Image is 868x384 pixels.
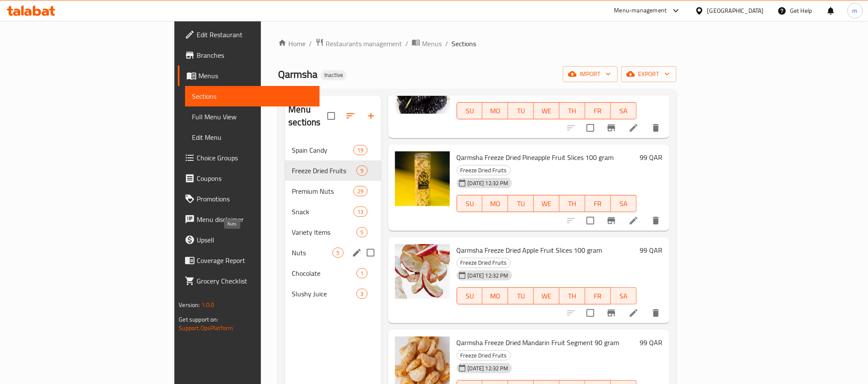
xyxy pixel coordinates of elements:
div: Snack [292,207,353,217]
span: Qarmsha Freeze Dried Mandarin Fruit Segment 90 gram [457,336,620,349]
div: Slushy Juice3 [285,284,381,304]
button: delete [646,210,666,231]
a: Menus [178,65,319,86]
span: Freeze Dried Fruits [457,165,510,175]
a: Coupons [178,168,319,189]
span: export [628,69,670,80]
nav: breadcrumb [278,38,676,49]
button: export [621,66,676,82]
div: Snack13 [285,201,381,222]
span: SU [461,290,479,302]
button: SU [457,195,483,212]
span: SU [461,198,479,210]
button: MO [482,195,508,212]
a: Branches [178,45,319,65]
span: 5 [357,228,367,236]
span: TU [512,290,530,302]
h6: 99 QAR [640,337,663,349]
button: Branch-specific-item [601,210,622,231]
button: import [563,66,618,82]
button: SU [457,102,483,119]
button: delete [646,118,666,138]
a: Full Menu View [185,106,319,127]
div: Freeze Dried Fruits [457,350,511,360]
span: TH [563,290,582,302]
button: TH [560,195,585,212]
div: Nuts5edit [285,242,381,263]
span: Freeze Dried Fruits [292,165,356,176]
div: Variety Items5 [285,222,381,242]
span: Sections [452,38,476,49]
div: Premium Nuts29 [285,181,381,201]
div: Freeze Dried Fruits9 [285,160,381,181]
span: FR [589,198,608,210]
a: Edit menu item [629,216,639,226]
button: WE [534,102,560,119]
span: SA [614,290,633,302]
span: Select to update [581,119,599,137]
button: WE [534,287,560,304]
button: Branch-specific-item [601,303,622,323]
span: 5 [333,249,343,257]
span: Select to update [581,304,599,322]
span: Branches [197,50,312,60]
button: SA [611,195,637,212]
a: Coverage Report [178,250,319,271]
span: SU [461,105,479,117]
span: TU [512,198,530,210]
span: 1 [357,269,367,278]
span: Upsell [197,235,312,245]
span: Choice Groups [197,153,312,163]
span: Spain Candy [292,145,353,155]
span: [DATE] 12:32 PM [464,364,512,372]
h6: 99 QAR [640,151,663,163]
div: Chocolate1 [285,263,381,284]
div: Chocolate [292,268,356,278]
span: Grocery Checklist [197,276,312,286]
button: TH [560,287,585,304]
span: 3 [357,290,367,298]
a: Edit menu item [629,123,639,133]
span: Slushy Juice [292,289,356,299]
a: Menu disclaimer [178,209,319,230]
div: Menu-management [614,6,667,16]
span: 1.0.0 [201,299,215,310]
div: Premium Nuts [292,186,353,196]
span: Variety Items [292,227,356,237]
span: FR [589,290,608,302]
a: Edit Restaurant [178,24,319,45]
li: / [405,38,408,49]
div: items [332,248,343,258]
button: TU [508,287,534,304]
div: Freeze Dried Fruits [457,258,511,268]
span: MO [486,105,505,117]
span: WE [537,290,556,302]
span: Edit Menu [192,132,312,142]
a: Choice Groups [178,148,319,168]
span: FR [589,105,608,117]
div: items [356,165,367,176]
button: MO [482,102,508,119]
a: Menus [412,38,442,49]
span: Coverage Report [197,255,312,266]
span: [DATE] 12:32 PM [464,272,512,280]
span: Version: [179,299,200,310]
span: SA [614,198,633,210]
button: FR [585,287,611,304]
div: [GEOGRAPHIC_DATA] [707,6,764,15]
a: Upsell [178,230,319,250]
span: Get support on: [179,314,218,325]
span: Promotions [197,194,312,204]
span: Sections [192,91,312,101]
span: WE [537,105,556,117]
a: Restaurants management [315,38,402,49]
span: import [570,69,611,80]
span: Freeze Dried Fruits [457,258,510,268]
div: Freeze Dried Fruits [457,165,511,175]
button: SU [457,287,483,304]
button: WE [534,195,560,212]
span: Restaurants management [326,38,402,49]
button: SA [611,102,637,119]
button: MO [482,287,508,304]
